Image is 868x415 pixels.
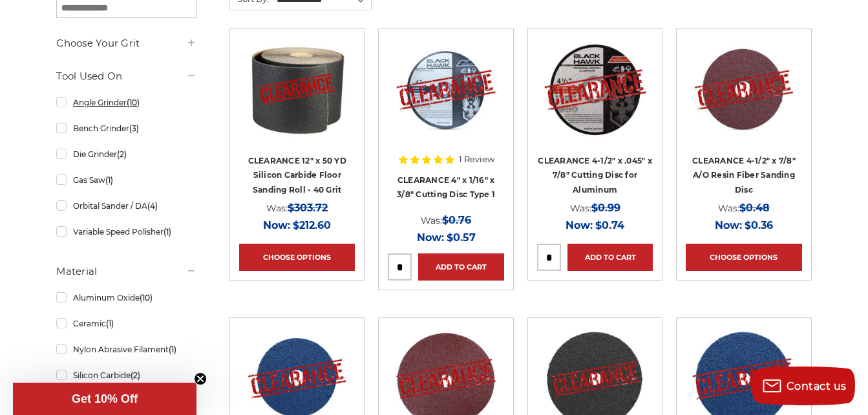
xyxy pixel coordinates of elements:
a: CLEARANCE 4" x 1/16" x 3/8" Cutting Disc Type 1 [397,175,495,200]
a: Add to Cart [567,244,653,271]
a: Orbital Sander / DA [56,195,196,217]
a: Nylon Abrasive Filament [56,338,196,361]
a: CLEARANCE 12" x 50 YD Silicon Carbide Floor Sanding Roll - 40 Grit [248,156,346,195]
div: Get 10% OffClose teaser [13,383,196,415]
a: Variable Speed Polisher [56,220,196,243]
a: Die Grinder [56,143,196,165]
span: (2) [131,370,140,380]
button: Close teaser [194,372,207,385]
a: CLEARANCE 4-1/2" x .045" x 7/8" for Aluminum [537,38,653,154]
button: Contact us [752,367,855,405]
span: (3) [129,123,139,133]
h5: Material [56,264,196,279]
span: Now: [566,219,593,231]
a: CLEARANCE 4-1/2" x 7/8" A/O Resin Fiber Sanding Disc [692,156,796,195]
span: Now: [263,219,290,231]
span: (4) [147,201,158,211]
span: Now: [417,231,444,244]
a: Ceramic [56,312,196,335]
a: Aluminum Oxide [56,286,196,309]
a: Silicon Carbide [56,364,196,387]
span: (1) [106,319,114,328]
a: CLEARANCE 4-1/2" x .045" x 7/8" Cutting Disc for Aluminum [538,156,652,195]
a: Angle Grinder [56,91,196,114]
span: (1) [164,227,171,237]
a: Gas Saw [56,169,196,191]
span: $0.36 [745,219,773,231]
h5: Choose Your Grit [56,36,196,51]
div: Was: [537,199,653,217]
a: CLEARANCE 12" x 50 YD Silicon Carbide Floor Sanding Roll - 40 Grit [239,38,355,154]
img: CLEARANCE 4-1/2" x 7/8" A/O Resin Fiber Sanding Disc [692,38,797,142]
div: Was: [686,199,801,217]
span: $0.74 [595,219,624,231]
span: Contact us [787,380,847,392]
a: Bench Grinder [56,117,196,140]
span: (10) [140,293,153,303]
a: CLEARANCE 4-1/2" x 7/8" A/O Resin Fiber Sanding Disc [686,38,801,154]
a: Add to Cart [418,253,503,281]
span: $303.72 [288,202,328,214]
span: $0.76 [442,214,471,226]
span: (2) [117,149,127,159]
a: CLEARANCE 4" x 1/16" x 3/8" Cutting Disc [388,38,503,154]
span: $0.99 [591,202,620,214]
a: Choose Options [239,244,355,271]
span: 1 Review [459,155,494,164]
span: (10) [127,98,140,107]
span: $0.57 [447,231,476,244]
div: Was: [388,211,503,229]
span: Get 10% Off [72,392,138,405]
a: Choose Options [686,244,801,271]
span: $212.60 [293,219,331,231]
span: $0.48 [739,202,770,214]
img: CLEARANCE 12" x 50 YD Silicon Carbide Floor Sanding Roll - 40 Grit [246,38,349,142]
h5: Tool Used On [56,69,196,84]
img: CLEARANCE 4" x 1/16" x 3/8" Cutting Disc [394,38,498,142]
span: (1) [169,345,176,354]
img: CLEARANCE 4-1/2" x .045" x 7/8" for Aluminum [544,38,647,142]
span: (1) [105,175,113,185]
div: Was: [239,199,355,217]
span: Now: [715,219,742,231]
